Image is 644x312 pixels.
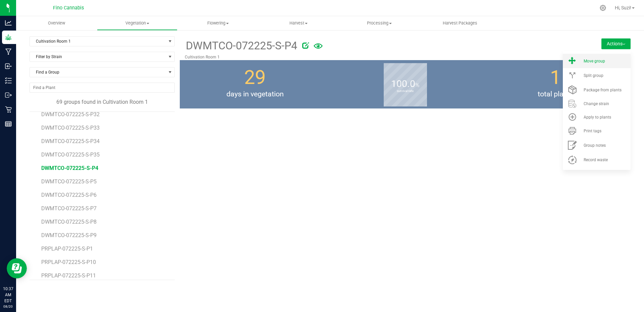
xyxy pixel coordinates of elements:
[258,16,339,30] a: Harvest
[601,38,631,49] button: Actions
[30,68,166,77] span: Find a Group
[5,77,12,84] inline-svg: Inventory
[584,158,608,162] span: Record waste
[584,88,622,92] span: Package from plants
[584,101,609,106] span: Change strain
[5,63,12,70] inline-svg: Inbound
[41,178,97,185] span: DWMTCO-072225-S-P5
[5,106,12,113] inline-svg: Retail
[584,129,601,133] span: Print tags
[41,192,97,198] span: DWMTCO-072225-S-P6
[41,111,100,118] span: DWMTCO-072225-S-P32
[339,16,420,30] a: Processing
[420,16,500,30] a: Harvest Packages
[5,48,12,55] inline-svg: Manufacturing
[41,205,97,212] span: DWMTCO-072225-S-P7
[584,143,606,148] span: Group notes
[39,20,74,26] span: Overview
[5,34,12,41] inline-svg: Grow
[97,20,177,26] span: Vegetation
[244,66,266,89] span: 29
[30,37,166,46] span: Cultivation Room 1
[550,66,561,89] span: 1
[615,5,631,10] span: Hi, Suzi!
[41,125,100,131] span: DWMTCO-072225-S-P33
[41,165,98,171] span: DWMTCO-072225-S-P4
[178,20,258,26] span: Flowering
[584,73,603,78] span: Split group
[166,37,174,46] span: select
[185,38,297,54] span: DWMTCO-072225-S-P4
[5,19,12,26] inline-svg: Analytics
[41,246,93,252] span: PRPLAP-072225-S-P1
[339,20,420,26] span: Processing
[3,304,13,309] p: 08/20
[3,286,13,304] p: 10:37 AM EDT
[259,20,339,26] span: Harvest
[30,83,174,92] input: NO DATA FOUND
[5,92,12,98] inline-svg: Outbound
[185,60,325,108] group-info-box: Days in vegetation
[53,5,84,11] span: Fino Cannabis
[584,115,611,120] span: Apply to plants
[41,272,96,279] span: PRPLAP-072225-S-P11
[41,138,100,144] span: DWMTCO-072225-S-P34
[16,16,97,30] a: Overview
[485,60,626,108] group-info-box: Total number of plants
[584,59,605,63] span: Move group
[480,89,631,100] span: total plants
[599,5,607,11] div: Manage settings
[177,16,258,30] a: Flowering
[30,98,175,106] div: 69 groups found in Cultivation Room 1
[41,259,96,265] span: PRPLAP-072225-S-P10
[180,89,330,100] span: days in vegetation
[5,121,12,127] inline-svg: Reports
[335,60,475,108] group-info-box: Survival rate
[185,54,550,60] p: Cultivation Room 1
[384,61,427,121] b: survival rate
[41,151,100,158] span: DWMTCO-072225-S-P35
[30,52,166,61] span: Filter by Strain
[434,20,486,26] span: Harvest Packages
[7,258,27,278] iframe: Resource center
[41,232,97,238] span: DWMTCO-072225-S-P9
[41,219,97,225] span: DWMTCO-072225-S-P8
[97,16,178,30] a: Vegetation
